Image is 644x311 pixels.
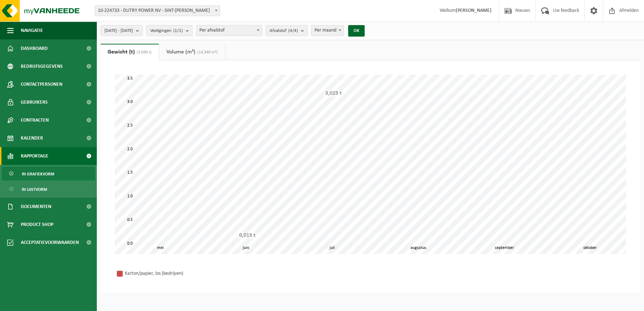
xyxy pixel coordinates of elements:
[21,234,79,251] span: Acceptatievoorwaarden
[2,167,95,180] a: In grafiekvorm
[323,90,344,97] div: 3,025 t
[100,44,159,60] a: Gewicht (t)
[95,5,220,16] span: 10-224733 - DUTRY POWER NV - SINT-PIETERS-LEEUW
[348,25,365,37] button: OK
[21,57,63,75] span: Bedrijfsgegevens
[237,232,257,239] div: 0,015 t
[195,50,218,55] span: (14,340 m³)
[21,147,48,165] span: Rapportage
[270,25,298,36] span: Afvalstof
[100,25,143,36] button: [DATE] - [DATE]
[21,216,53,234] span: Product Shop
[95,6,220,16] span: 10-224733 - DUTRY POWER NV - SINT-PIETERS-LEEUW
[22,167,54,181] span: In grafiekvorm
[135,50,152,55] span: (3,040 t)
[21,75,62,93] span: Contactpersonen
[456,8,492,13] strong: [PERSON_NAME]
[311,25,344,36] span: Per maand
[21,22,43,39] span: Navigatie
[146,25,193,36] button: Vestigingen(1/1)
[266,25,308,36] button: Afvalstof(4/4)
[196,25,262,36] span: Per afvalstof
[125,269,218,278] div: Karton/papier, los (bedrijven)
[159,44,225,60] a: Volume (m³)
[104,25,133,36] span: [DATE] - [DATE]
[4,295,120,311] iframe: chat widget
[21,111,49,129] span: Contracten
[196,25,262,36] span: Per afvalstof
[21,93,48,111] span: Gebruikers
[312,25,344,36] span: Per maand
[2,182,95,196] a: In lijstvorm
[288,28,298,33] count: (4/4)
[22,183,47,196] span: In lijstvorm
[150,25,183,36] span: Vestigingen
[173,28,183,33] count: (1/1)
[21,198,51,216] span: Documenten
[21,129,43,147] span: Kalender
[21,39,48,57] span: Dashboard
